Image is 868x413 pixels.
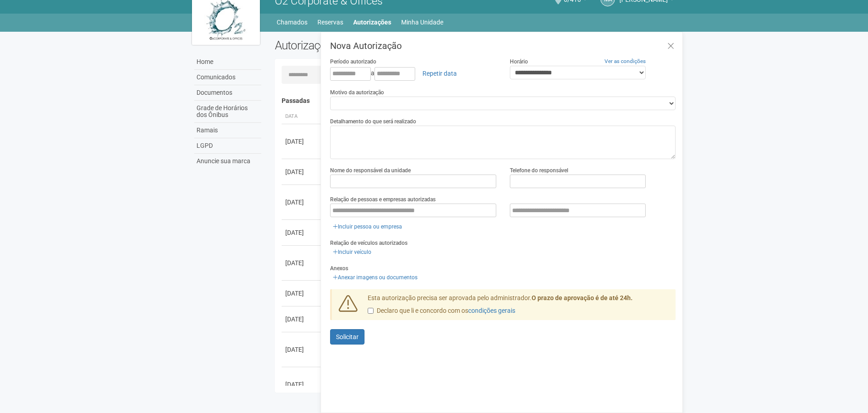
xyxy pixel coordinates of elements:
a: Grade de Horários dos Ônibus [194,101,261,123]
div: [DATE] [285,137,319,146]
h2: Autorizações [275,39,469,52]
div: [DATE] [285,258,319,267]
h4: Passadas [282,97,670,104]
label: Detalhamento do que será realizado [330,117,416,126]
input: Declaro que li e concordo com oscondições gerais [368,308,374,314]
span: Solicitar [336,333,359,340]
a: Ver as condições [604,58,646,64]
div: a [330,66,496,81]
a: Minha Unidade [401,16,443,29]
a: Ramais [194,123,261,138]
label: Relação de veículos autorizados [330,239,408,247]
strong: O prazo de aprovação é de até 24h. [532,294,633,301]
div: [DATE] [285,289,319,298]
a: Incluir veículo [330,247,374,257]
label: Motivo da autorização [330,88,384,97]
a: Home [194,54,261,70]
button: Solicitar [330,329,364,345]
label: Horário [510,58,528,66]
a: Chamados [277,16,307,29]
th: Data [282,109,322,124]
h3: Nova Autorização [330,41,676,50]
label: Anexos [330,264,348,272]
a: Comunicados [194,70,261,85]
div: [DATE] [285,380,319,389]
div: Esta autorização precisa ser aprovada pelo administrador. [361,294,676,320]
div: [DATE] [285,198,319,207]
label: Declaro que li e concordo com os [368,306,515,316]
a: Incluir pessoa ou empresa [330,222,405,232]
label: Telefone do responsável [510,166,568,175]
a: LGPD [194,138,261,154]
a: condições gerais [468,307,515,314]
label: Nome do responsável da unidade [330,166,411,175]
div: [DATE] [285,315,319,324]
label: Período autorizado [330,58,376,66]
div: [DATE] [285,345,319,354]
a: Repetir data [417,66,463,81]
a: Anuncie sua marca [194,154,261,169]
label: Relação de pessoas e empresas autorizadas [330,195,436,204]
a: Anexar imagens ou documentos [330,272,420,282]
a: Documentos [194,85,261,101]
a: Autorizações [353,16,391,29]
a: Reservas [317,16,343,29]
div: [DATE] [285,228,319,237]
div: [DATE] [285,167,319,176]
